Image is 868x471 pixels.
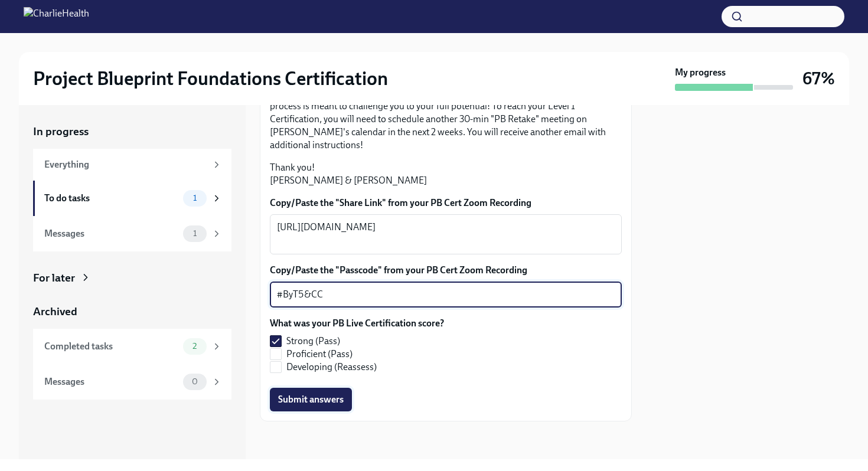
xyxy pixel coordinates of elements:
[286,335,340,348] span: Strong (Pass)
[802,68,835,89] h3: 67%
[44,158,207,171] div: Everything
[33,270,231,286] a: For later
[270,161,622,187] p: Thank you! [PERSON_NAME] & [PERSON_NAME]
[278,394,344,405] span: Submit answers
[44,227,178,240] div: Messages
[24,7,89,26] img: CharlieHealth
[186,229,204,238] span: 1
[185,377,205,386] span: 0
[286,361,377,374] span: Developing (Reassess)
[277,220,615,248] textarea: [URL][DOMAIN_NAME]
[33,304,231,319] a: Archived
[33,149,231,181] a: Everything
[277,287,615,302] textarea: #ByT5&CC
[270,87,622,152] p: Note: if you received a "Developing (Reasses)" score, don't get disheartened--this process is mea...
[286,348,353,361] span: Proficient (Pass)
[33,216,231,251] a: Messages1
[270,388,352,411] button: Submit answers
[185,342,204,351] span: 2
[33,181,231,216] a: To do tasks1
[33,364,231,400] a: Messages0
[270,317,444,330] label: What was your PB Live Certification score?
[675,66,726,79] strong: My progress
[33,270,75,286] div: For later
[270,264,622,277] label: Copy/Paste the "Passcode" from your PB Cert Zoom Recording
[33,67,388,90] h2: Project Blueprint Foundations Certification
[186,194,204,202] span: 1
[33,329,231,364] a: Completed tasks2
[44,375,178,388] div: Messages
[33,124,231,139] a: In progress
[44,192,178,205] div: To do tasks
[44,340,178,353] div: Completed tasks
[270,197,622,210] label: Copy/Paste the "Share Link" from your PB Cert Zoom Recording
